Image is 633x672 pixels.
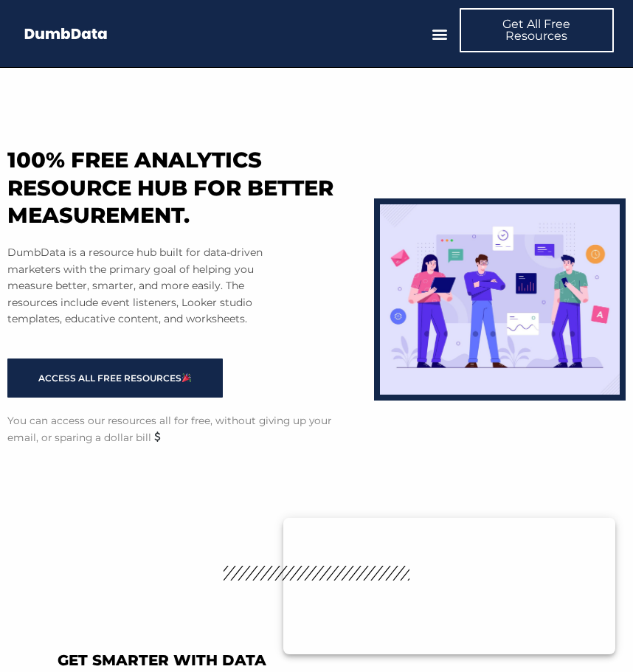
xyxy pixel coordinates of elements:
[38,373,192,383] span: ACCESS ALL FREE RESOURCES
[7,244,286,328] p: DumbData is a resource hub built for data-driven marketers with the primary goal of helping you m...
[460,8,615,52] a: Get All Free Resources
[7,358,223,398] a: ACCESS ALL FREE RESOURCES🎉
[7,146,359,229] h1: 100% free analytics resource hub for better measurement.
[479,18,595,42] span: Get All Free Resources
[428,21,452,46] div: Menu Toggle
[182,373,191,382] img: 🎉
[152,432,162,442] img: 💲
[58,651,576,670] h2: Get Smarter With Data
[7,412,359,446] p: You can access our resources all for free, without giving up your email, or sparing a dollar bill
